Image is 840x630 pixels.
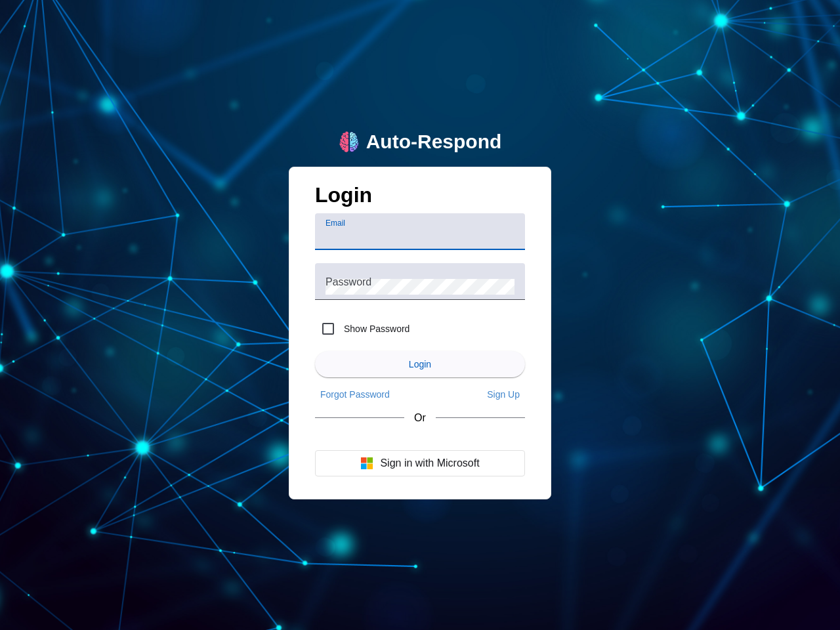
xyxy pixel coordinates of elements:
label: Show Password [341,322,409,335]
button: Sign in with Microsoft [315,450,525,476]
span: Forgot Password [320,389,390,400]
span: Or [414,412,426,424]
a: logoAuto-Respond [339,131,502,154]
mat-label: Email [325,219,345,228]
button: Login [315,351,525,377]
span: Sign Up [487,389,520,400]
mat-label: Password [325,276,371,287]
img: logo [339,131,360,152]
span: Login [409,359,431,369]
img: Microsoft logo [360,457,373,470]
div: Auto-Respond [366,131,502,154]
h1: Login [315,183,525,214]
